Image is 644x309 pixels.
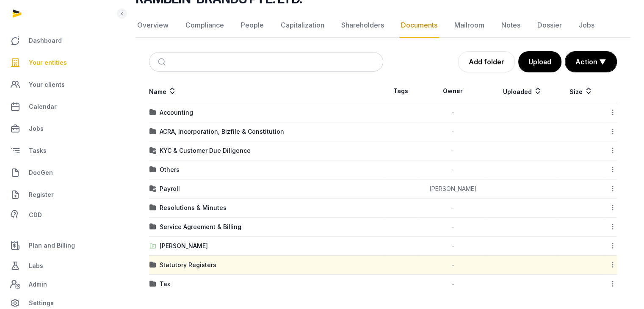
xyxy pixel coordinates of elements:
img: folder.svg [149,166,156,173]
a: Register [7,185,115,205]
span: Admin [29,279,47,290]
span: Jobs [29,124,44,134]
td: - [419,256,487,275]
td: - [419,141,487,160]
img: folder.svg [149,204,156,211]
nav: Tabs [135,13,630,38]
td: - [419,237,487,256]
div: Resolutions & Minutes [160,204,227,212]
button: Upload [518,51,561,72]
a: Add folder [458,51,515,72]
td: - [419,275,487,294]
div: Payroll [160,185,180,193]
img: folder.svg [149,223,156,230]
th: Size [557,79,605,103]
img: folder-locked-icon.svg [149,185,156,192]
td: - [419,218,487,237]
span: Plan and Billing [29,240,75,251]
a: Your entities [7,52,115,73]
button: Submit [153,52,173,71]
span: Your clients [29,80,65,90]
div: Accounting [160,108,193,117]
img: folder-locked-icon.svg [149,147,156,154]
span: Calendar [29,102,57,112]
span: Tasks [29,146,47,156]
img: folder.svg [149,281,156,287]
a: Jobs [577,13,596,38]
a: Dossier [536,13,564,38]
span: Your entities [29,58,67,68]
img: folder.svg [149,262,156,268]
td: - [419,122,487,141]
button: Action ▼ [565,52,616,72]
span: DocGen [29,168,53,178]
a: Plan and Billing [7,235,115,256]
img: folder-upload.svg [149,243,156,249]
a: Mailroom [453,13,486,38]
span: Register [29,190,54,200]
div: Tax [160,280,170,288]
span: CDD [29,210,42,220]
div: Statutory Registers [160,261,216,269]
td: - [419,103,487,122]
span: Settings [29,298,54,308]
img: folder.svg [149,128,156,135]
a: Capitalization [279,13,326,38]
th: Name [149,79,383,103]
span: Dashboard [29,36,62,46]
a: Compliance [184,13,226,38]
div: [PERSON_NAME] [160,242,208,250]
a: Jobs [7,119,115,139]
a: CDD [7,207,115,223]
span: Labs [29,261,43,271]
th: Tags [383,79,419,103]
td: [PERSON_NAME] [419,179,487,199]
div: Service Agreement & Billing [160,223,241,231]
div: KYC & Customer Due Diligence [160,146,251,155]
td: - [419,199,487,218]
a: Admin [7,276,115,293]
td: - [419,160,487,179]
a: Tasks [7,141,115,161]
a: Documents [399,13,439,38]
a: Labs [7,256,115,276]
th: Owner [419,79,487,103]
a: Overview [135,13,170,38]
a: DocGen [7,163,115,183]
a: Your clients [7,74,115,95]
img: folder.svg [149,109,156,116]
div: ACRA, Incorporation, Bizfile & Constitution [160,127,284,136]
a: People [239,13,265,38]
a: Calendar [7,97,115,117]
th: Uploaded [487,79,557,103]
a: Dashboard [7,30,115,51]
a: Shareholders [340,13,386,38]
div: Others [160,166,180,174]
a: Notes [500,13,522,38]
